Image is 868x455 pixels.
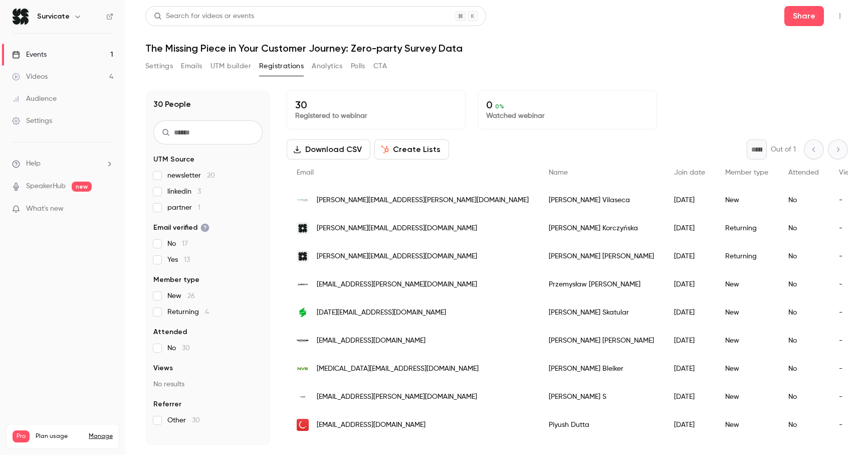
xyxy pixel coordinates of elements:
[674,169,705,176] span: Join date
[297,222,309,234] img: survicate.com
[153,327,187,337] span: Attended
[771,144,796,155] p: Out of 1
[778,270,829,298] div: No
[829,298,867,327] div: -
[539,298,664,327] div: [PERSON_NAME] Skatular
[12,116,52,126] div: Settings
[297,307,309,319] img: staffino.com
[539,383,664,411] div: [PERSON_NAME] S
[197,188,201,195] span: 3
[829,327,867,355] div: -
[829,355,867,383] div: -
[153,155,263,425] section: facet-groups
[167,203,200,213] span: partner
[317,392,477,402] span: [EMAIL_ADDRESS][PERSON_NAME][DOMAIN_NAME]
[788,169,819,176] span: Attended
[664,242,715,270] div: [DATE]
[715,383,778,411] div: New
[715,298,778,327] div: New
[664,355,715,383] div: [DATE]
[317,279,477,290] span: [EMAIL_ADDRESS][PERSON_NAME][DOMAIN_NAME]
[167,415,200,425] span: Other
[829,383,867,411] div: -
[72,182,92,192] span: new
[778,355,829,383] div: No
[12,72,48,82] div: Videos
[297,335,309,347] img: tactacam.com
[715,355,778,383] div: New
[12,94,57,104] div: Audience
[664,327,715,355] div: [DATE]
[167,291,195,301] span: New
[205,309,209,316] span: 4
[664,214,715,242] div: [DATE]
[664,186,715,214] div: [DATE]
[167,187,201,197] span: linkedin
[829,270,867,298] div: -
[37,12,70,22] h6: Survicate
[778,214,829,242] div: No
[167,239,188,249] span: No
[778,242,829,270] div: No
[784,6,824,26] button: Share
[664,270,715,298] div: [DATE]
[295,111,457,121] p: Registered to webinar
[167,255,190,265] span: Yes
[374,139,449,160] button: Create Lists
[715,186,778,214] div: New
[153,399,181,409] span: Referrer
[89,432,113,440] a: Manage
[297,250,309,262] img: survicate.com
[664,298,715,327] div: [DATE]
[778,383,829,411] div: No
[839,169,857,176] span: Views
[715,270,778,298] div: New
[715,327,778,355] div: New
[778,298,829,327] div: No
[664,411,715,439] div: [DATE]
[715,242,778,270] div: Returning
[539,270,664,298] div: Przemysław [PERSON_NAME]
[13,430,30,442] span: Pro
[259,58,304,74] button: Registrations
[297,363,309,375] img: nvs.swiss
[181,58,202,74] button: Emails
[153,275,199,285] span: Member type
[549,169,568,176] span: Name
[153,379,263,389] p: No results
[778,411,829,439] div: No
[351,58,365,74] button: Polls
[101,205,113,214] iframe: Noticeable Trigger
[297,394,309,400] img: hummel.dk
[167,171,215,181] span: newsletter
[210,58,251,74] button: UTM builder
[317,251,477,262] span: [PERSON_NAME][EMAIL_ADDRESS][DOMAIN_NAME]
[539,242,664,270] div: [PERSON_NAME] [PERSON_NAME]
[145,42,848,54] h1: The Missing Piece in Your Customer Journey: Zero-party Survey Data
[26,181,66,192] a: SpeakerHub
[539,327,664,355] div: [PERSON_NAME] [PERSON_NAME]
[167,307,209,317] span: Returning
[317,364,479,374] span: [MEDICAL_DATA][EMAIL_ADDRESS][DOMAIN_NAME]
[829,186,867,214] div: -
[167,343,190,353] span: No
[297,169,314,176] span: Email
[317,223,477,234] span: [PERSON_NAME][EMAIL_ADDRESS][DOMAIN_NAME]
[778,186,829,214] div: No
[539,411,664,439] div: Piyush Dutta
[187,292,195,299] span: 26
[153,363,173,373] span: Views
[664,383,715,411] div: [DATE]
[12,50,47,60] div: Events
[715,411,778,439] div: New
[145,58,173,74] button: Settings
[829,411,867,439] div: -
[297,194,309,206] img: mediquality.net
[317,308,446,318] span: [DATE][EMAIL_ADDRESS][DOMAIN_NAME]
[715,214,778,242] div: Returning
[495,103,504,110] span: 0 %
[26,159,41,169] span: Help
[317,195,529,206] span: [PERSON_NAME][EMAIL_ADDRESS][PERSON_NAME][DOMAIN_NAME]
[312,58,343,74] button: Analytics
[486,99,648,111] p: 0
